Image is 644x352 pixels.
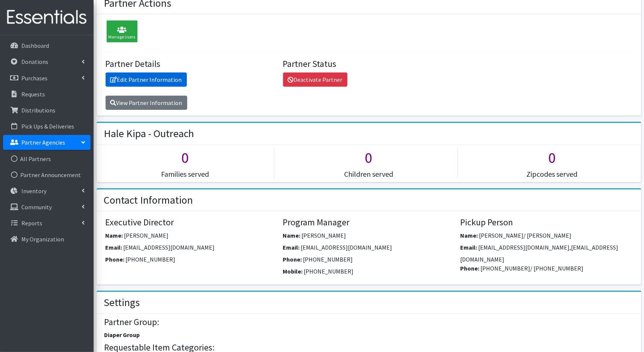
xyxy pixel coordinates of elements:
label: Email: [461,243,477,252]
p: Dashboard [21,42,49,49]
p: Requests [21,90,45,98]
label: Mobile: [283,267,303,276]
label: Name: [106,231,123,240]
p: Pick Ups & Deliveries [21,123,74,130]
label: Phone: [283,255,302,264]
label: Name: [283,231,301,240]
a: Manage Users [103,29,138,36]
span: [EMAIL_ADDRESS][DOMAIN_NAME] [301,244,392,251]
label: Diaper Group [104,330,140,339]
a: Partner Agencies [3,135,91,150]
a: View Partner Information [106,96,187,110]
p: Partner Agencies [21,139,65,146]
label: Email: [106,243,122,252]
span: [PHONE_NUMBER] [304,268,354,275]
label: Phone: [461,264,480,273]
span: [PERSON_NAME] [302,232,346,239]
span: [EMAIL_ADDRESS][DOMAIN_NAME] [124,244,215,251]
p: Purchases [21,74,48,82]
a: Requests [3,87,91,102]
a: All Partners [3,151,91,166]
h1: 0 [464,149,641,167]
p: Reports [21,219,42,227]
a: My Organization [3,232,91,247]
span: [PHONE_NUMBER] [126,256,176,263]
p: My Organization [21,235,64,243]
span: [PHONE_NUMBER]/ [PHONE_NUMBER] [481,265,584,272]
h2: Hale Kipa - Outreach [104,127,194,140]
h4: Partner Group: [104,317,634,328]
h2: Contact Information [104,194,193,207]
h4: Pickup Person [461,217,632,228]
span: [PHONE_NUMBER] [303,256,353,263]
p: Distributions [21,106,55,114]
label: Phone: [106,255,125,264]
a: Distributions [3,103,91,118]
span: [EMAIL_ADDRESS][DOMAIN_NAME],[EMAIL_ADDRESS][DOMAIN_NAME] [461,244,619,263]
label: Name: [461,231,478,240]
a: Reports [3,216,91,231]
span: [PERSON_NAME] [124,232,169,239]
h1: 0 [280,149,458,167]
a: Pick Ups & Deliveries [3,119,91,134]
a: Deactivate Partner [283,72,347,87]
a: Purchases [3,71,91,86]
h4: Program Manager [283,217,455,228]
h1: 0 [97,149,274,167]
p: Donations [21,58,48,65]
h2: Settings [104,296,140,309]
h4: Partner Status [283,59,455,70]
h5: Families served [97,170,274,179]
h4: Executive Director [106,217,277,228]
div: Manage Users [106,20,138,43]
a: Edit Partner Information [106,72,187,87]
p: Inventory [21,187,46,195]
h5: Children served [280,170,458,179]
h4: Partner Details [106,59,277,70]
a: Partner Announcement [3,167,91,182]
img: HumanEssentials [3,5,91,30]
h5: Zipcodes served [464,170,641,179]
p: Community [21,203,52,211]
a: Dashboard [3,38,91,53]
a: Community [3,200,91,214]
a: Inventory [3,183,91,198]
a: Donations [3,54,91,69]
span: [PERSON_NAME]/ [PERSON_NAME] [479,232,572,239]
label: Email: [283,243,300,252]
